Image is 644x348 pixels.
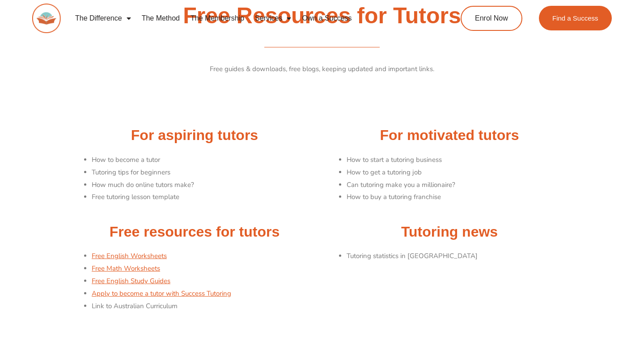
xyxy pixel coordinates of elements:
[347,166,572,179] li: How to get a tutoring job
[92,300,318,313] li: Link to Australian Curriculum
[185,8,250,29] a: The Membership
[552,15,598,21] span: Find a Success
[347,154,572,166] li: How to start a tutoring business
[70,8,428,29] nav: Menu
[250,8,297,29] a: Services
[92,264,160,273] a: Free Math Worksheets
[92,154,318,166] li: How to become a tutor
[539,6,612,30] a: Find a Success
[461,6,522,31] a: Enrol Now
[72,126,318,145] h2: For aspiring tutors
[475,15,508,22] span: Enrol Now
[347,179,572,191] li: Can tutoring make you a millionaire?
[92,289,231,298] a: Apply to become a tutor with Success Tutoring
[72,63,572,76] p: Free guides & downloads, free blogs, keeping updated and important links.
[347,250,572,263] li: Tutoring statistics in [GEOGRAPHIC_DATA]
[347,191,572,204] li: How to buy a tutoring franchise
[72,223,318,242] h2: Free resources for tutors
[326,126,572,145] h2: For motivated tutors
[92,166,318,179] li: Tutoring tips for beginners
[70,8,136,29] a: The Difference
[92,179,318,191] li: How much do online tutors make?
[136,8,185,29] a: The Method
[297,8,357,29] a: Own a Success
[92,276,170,285] a: Free English Study Guides
[326,223,572,242] h2: Tutoring news
[92,251,167,260] a: Free English Worksheets
[92,191,318,204] li: Free tutoring lesson template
